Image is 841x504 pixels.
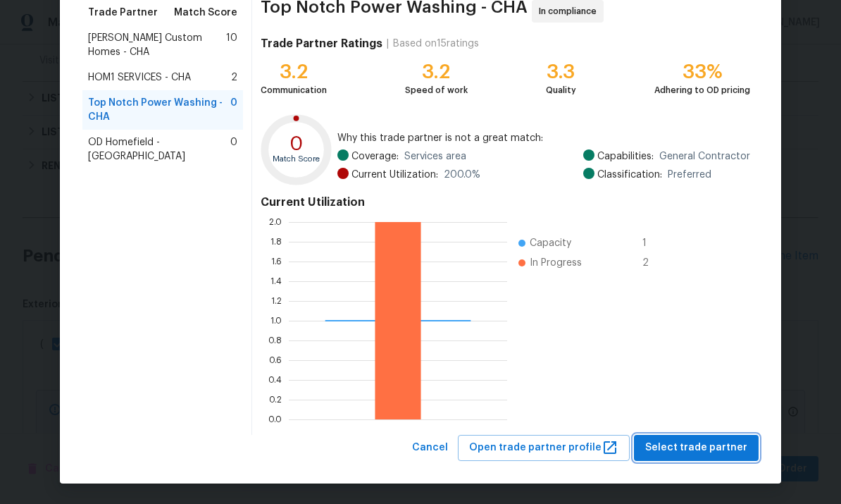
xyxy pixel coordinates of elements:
[268,376,282,384] text: 0.4
[668,168,711,182] span: Preferred
[270,238,282,246] text: 1.8
[546,83,576,97] div: Quality
[405,65,468,79] div: 3.2
[231,70,237,85] span: 2
[261,37,382,51] h4: Trade Partner Ratings
[393,37,479,51] div: Based on 15 ratings
[88,96,230,124] span: Top Notch Power Washing - CHA
[351,149,399,164] span: Coverage:
[645,439,747,457] span: Select trade partner
[261,65,327,79] div: 3.2
[271,297,282,305] text: 1.2
[546,65,576,79] div: 3.3
[444,168,480,182] span: 200.0 %
[539,4,602,18] span: In compliance
[351,168,438,182] span: Current Utilization:
[226,31,237,59] span: 10
[469,439,618,457] span: Open trade partner profile
[337,131,750,145] span: Why this trade partner is not a great match:
[530,256,582,270] span: In Progress
[268,415,282,424] text: 0.0
[654,65,750,79] div: 33%
[642,236,665,250] span: 1
[269,218,282,226] text: 2.0
[271,257,282,266] text: 1.6
[88,6,158,20] span: Trade Partner
[597,168,662,182] span: Classification:
[530,236,571,250] span: Capacity
[174,6,237,20] span: Match Score
[597,149,654,164] span: Capabilities:
[261,195,750,209] h4: Current Utilization
[405,83,468,97] div: Speed of work
[268,336,282,345] text: 0.8
[412,439,448,457] span: Cancel
[404,149,466,164] span: Services area
[270,277,282,285] text: 1.4
[458,435,630,461] button: Open trade partner profile
[269,356,282,364] text: 0.6
[654,83,750,97] div: Adhering to OD pricing
[88,70,191,85] span: HOM1 SERVICES - CHA
[269,395,282,404] text: 0.2
[261,83,327,97] div: Communication
[88,135,230,164] span: OD Homefield - [GEOGRAPHIC_DATA]
[273,155,320,163] text: Match Score
[659,149,750,164] span: General Contractor
[406,435,454,461] button: Cancel
[382,37,393,51] div: |
[634,435,759,461] button: Select trade partner
[289,134,304,154] text: 0
[88,31,226,59] span: [PERSON_NAME] Custom Homes - CHA
[270,316,282,325] text: 1.0
[230,96,237,124] span: 0
[642,256,665,270] span: 2
[230,135,237,164] span: 0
